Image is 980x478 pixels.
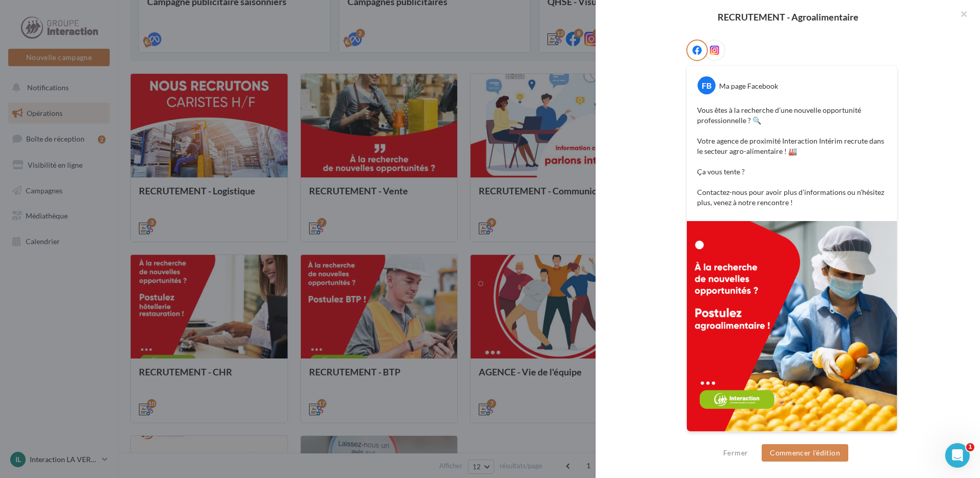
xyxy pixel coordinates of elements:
div: Ma page Facebook [719,81,778,91]
p: Vous êtes à la recherche d’une nouvelle opportunité professionnelle ? 🔍 Votre agence de proximité... [697,105,887,208]
button: Commencer l'édition [762,444,848,462]
button: Fermer [719,447,752,459]
iframe: Intercom live chat [945,443,970,468]
div: RECRUTEMENT - Agroalimentaire [612,12,964,22]
span: 1 [966,443,974,451]
div: La prévisualisation est non-contractuelle [686,432,897,445]
div: FB [698,76,716,94]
